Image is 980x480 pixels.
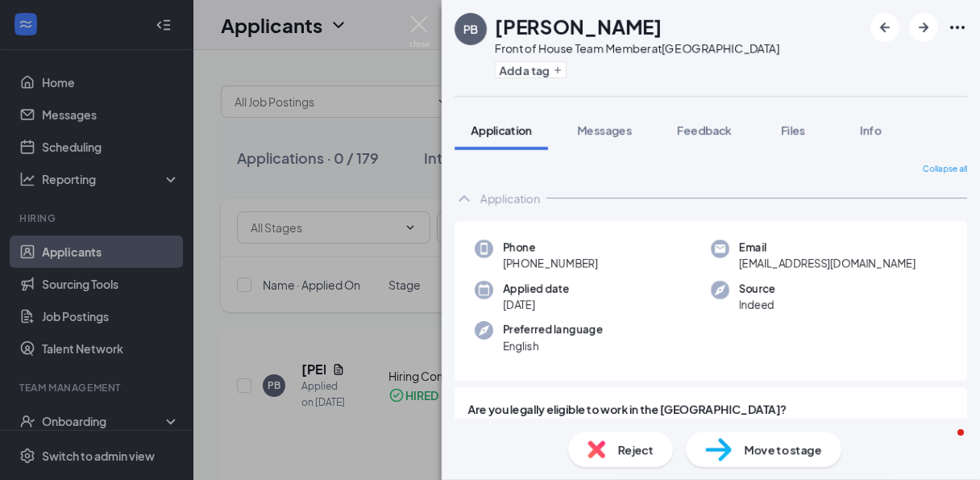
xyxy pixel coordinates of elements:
[503,338,603,354] span: English
[495,61,567,78] button: PlusAdd a tag
[909,13,938,42] button: ArrowRight
[503,256,598,272] span: [PHONE_NUMBER]
[503,321,603,337] span: Preferred language
[948,18,967,37] svg: Ellipses
[875,18,895,37] svg: ArrowLeftNew
[467,400,954,418] span: Are you legally eligible to work in the [GEOGRAPHIC_DATA]?
[860,123,882,137] span: Info
[745,440,822,458] span: Move to stage
[618,440,654,458] span: Reject
[480,190,540,207] div: Application
[463,21,479,37] div: PB
[739,281,775,297] span: Source
[739,297,775,313] span: Indeed
[503,281,569,297] span: Applied date
[914,18,933,37] svg: ArrowRight
[781,123,805,137] span: Files
[503,240,598,256] span: Phone
[471,123,532,137] span: Application
[503,297,569,313] span: [DATE]
[677,123,732,137] span: Feedback
[455,189,474,208] svg: ChevronUp
[495,40,779,56] div: Front of House Team Member at [GEOGRAPHIC_DATA]
[739,240,916,256] span: Email
[495,13,662,40] h1: [PERSON_NAME]
[870,13,899,42] button: ArrowLeftNew
[577,123,632,137] span: Messages
[923,163,967,176] span: Collapse all
[553,65,563,75] svg: Plus
[739,256,916,272] span: [EMAIL_ADDRESS][DOMAIN_NAME]
[925,425,964,464] iframe: Intercom live chat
